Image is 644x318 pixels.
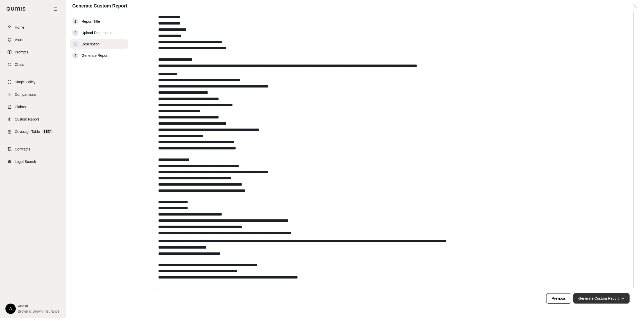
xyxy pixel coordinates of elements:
[82,19,100,24] span: Report Title
[15,25,24,30] span: Home
[3,114,63,125] a: Custom Report
[18,304,60,309] span: Anesti
[3,89,63,100] a: Comparisons
[15,159,36,164] span: Legal Search
[15,117,39,122] span: Custom Report
[15,147,30,152] span: Contracts
[3,34,63,45] a: Vault
[82,53,108,58] span: Generate Report
[621,296,624,301] span: →
[72,30,78,36] div: 2
[3,22,63,33] a: Home
[546,293,571,304] button: Previous
[3,59,63,70] a: Chats
[15,92,36,97] span: Comparisons
[3,156,63,167] a: Legal Search
[42,129,53,134] span: BETA
[51,5,60,13] button: Collapse sidebar
[72,52,78,59] div: 4
[15,104,26,109] span: Claims
[3,144,63,155] a: Contracts
[82,30,112,35] span: Upload Documents
[18,309,60,314] span: Brown & Brown Insurance
[72,41,78,47] div: 3
[15,62,24,67] span: Chats
[5,304,16,314] div: A
[573,293,630,304] button: Generate Custom Report→
[72,2,127,10] h1: Generate Custom Report
[82,42,100,47] span: Description
[3,76,63,88] a: Single Policy
[72,18,78,25] div: 1
[15,50,28,55] span: Prompts
[15,37,23,42] span: Vault
[6,7,26,11] img: Qumis Logo
[3,101,63,113] a: Claims
[3,126,63,137] a: Coverage TableBETA
[3,46,63,58] a: Prompts
[15,79,35,85] span: Single Policy
[15,129,40,134] span: Coverage Table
